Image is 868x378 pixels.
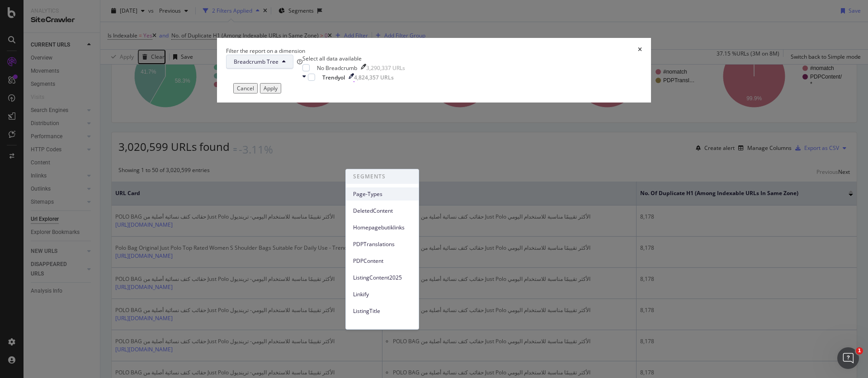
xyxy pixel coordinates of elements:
[233,83,258,93] button: Cancel
[346,169,419,184] span: SEGMENTS
[353,190,411,198] span: Page-Types
[317,64,357,72] div: No Breadcrumb
[234,58,278,65] span: Breadcrumb Tree
[302,55,405,62] div: Select all data available
[353,224,411,232] span: Homepagebutiklinks
[856,347,863,355] span: 1
[353,290,411,299] span: Linkify
[353,324,411,332] span: 1-3DroppedUrls
[366,64,405,72] div: 3,290,337 URLs
[638,47,642,55] div: times
[226,55,293,69] button: Breadcrumb Tree
[226,47,305,55] div: Filter the report on a dimension
[353,257,411,265] span: PDPContent
[353,307,411,315] span: ListingTitle
[237,84,254,92] div: Cancel
[353,240,411,248] span: PDPTranslations
[322,74,345,81] div: Trendyol
[260,83,281,93] button: Apply
[264,84,278,92] div: Apply
[353,274,411,282] span: ListingContent2025
[837,347,859,369] iframe: Intercom live chat
[217,38,651,103] div: modal
[354,74,394,81] div: 4,824,357 URLs
[353,207,411,215] span: DeletedContent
